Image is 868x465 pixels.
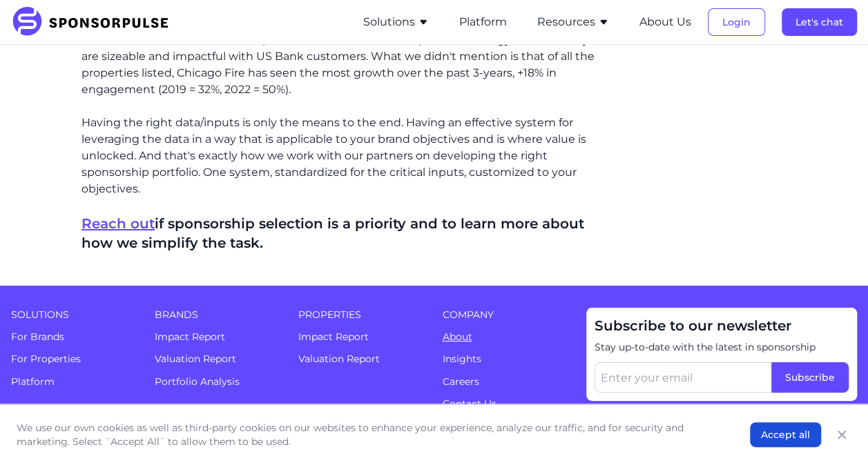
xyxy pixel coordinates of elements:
[537,14,609,30] button: Resources
[595,341,849,355] span: Stay up-to-date with the latest in sponsorship
[155,330,225,343] a: Impact Report
[708,8,765,36] button: Login
[363,14,429,30] button: Solutions
[11,308,138,321] span: Solutions
[595,362,771,393] input: Enter your email
[81,115,608,197] p: Having the right data/inputs is only the means to the end. Having an effective system for leverag...
[639,14,691,30] button: About Us
[155,353,236,365] a: Valuation Report
[639,16,691,28] a: About Us
[595,316,849,335] span: Subscribe to our newsletter
[771,362,849,393] button: Subscribe
[155,375,240,388] a: Portfolio Analysis
[17,421,722,448] p: We use our own cookies as well as third-party cookies on our websites to enhance your experience,...
[11,7,179,37] img: SponsorPulse
[443,397,496,410] a: Contact Us
[443,353,481,365] a: Insights
[11,330,64,343] a: For Brands
[443,375,479,388] a: Careers
[799,399,868,465] iframe: Chat Widget
[459,14,507,30] button: Platform
[443,308,570,321] span: Company
[443,330,472,343] a: About
[155,308,282,321] span: Brands
[81,215,155,232] a: Reach out
[750,422,821,447] button: Accept all
[298,353,380,365] a: Valuation Report
[81,214,608,253] h4: if sponsorship selection is a priority and to learn more about how we simplify the task.
[11,353,81,365] a: For Properties
[11,375,55,388] a: Platform
[782,8,857,36] button: Let's chat
[298,330,369,343] a: Impact Report
[459,16,507,28] a: Platform
[782,16,857,28] a: Let's chat
[708,16,765,28] a: Login
[298,308,425,321] span: Properties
